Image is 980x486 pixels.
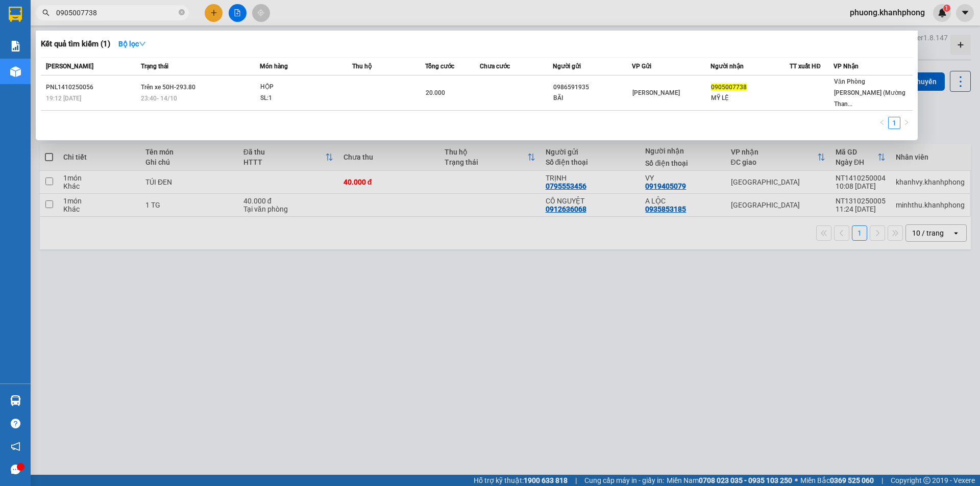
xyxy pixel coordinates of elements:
span: Người gửi [553,63,581,70]
span: TT xuất HĐ [790,63,821,70]
img: solution-icon [10,41,21,52]
span: Thu hộ [352,63,372,70]
span: [PERSON_NAME] [46,63,93,70]
span: question-circle [11,419,20,428]
div: SL: 1 [260,93,337,104]
div: HỘP [260,82,337,93]
span: Món hàng [260,63,288,70]
span: notification [11,442,20,451]
span: close-circle [179,9,185,15]
span: close-circle [179,8,185,18]
div: MỸ LỆ [711,93,789,104]
span: VP Gửi [632,63,651,70]
img: warehouse-icon [10,395,21,406]
button: left [876,117,888,129]
h3: Kết quả tìm kiếm ( 1 ) [41,39,110,49]
span: 20.000 [426,89,445,96]
img: logo-vxr [9,7,22,22]
span: 0905007738 [711,84,747,91]
span: Người nhận [710,63,744,70]
span: Văn Phòng [PERSON_NAME] (Mường Than... [834,78,905,108]
li: 1 [888,117,900,129]
span: right [903,119,910,125]
span: message [11,465,20,474]
li: Previous Page [876,117,888,129]
span: 23:40 - 14/10 [141,95,177,102]
span: 19:12 [DATE] [46,95,81,102]
span: search [42,9,50,16]
span: left [879,119,885,125]
a: 1 [889,117,900,129]
li: Next Page [900,117,913,129]
div: PNL1410250056 [46,82,138,93]
span: [PERSON_NAME] [632,89,680,96]
button: right [900,117,913,129]
button: Bộ lọcdown [110,36,154,52]
strong: Bộ lọc [118,40,146,48]
input: Tìm tên, số ĐT hoặc mã đơn [56,7,177,18]
span: VP Nhận [834,63,859,70]
span: Trên xe 50H-293.80 [141,84,195,91]
span: Tổng cước [425,63,454,70]
div: 0986591935 [553,82,631,93]
span: Trạng thái [141,63,168,70]
span: Chưa cước [480,63,510,70]
img: warehouse-icon [10,66,21,77]
div: BÃI [553,93,631,104]
span: down [139,40,146,47]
